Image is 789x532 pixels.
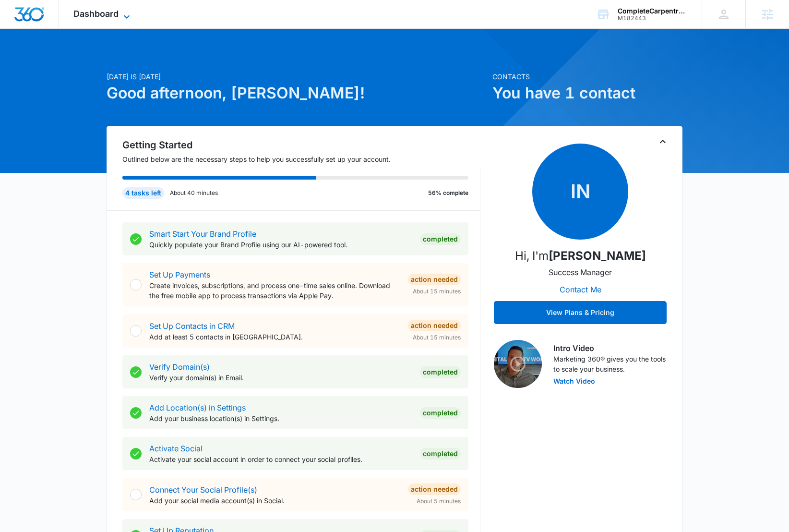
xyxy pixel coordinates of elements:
[492,82,682,105] h1: You have 1 contact
[149,413,412,423] p: Add your business location(s) in Settings.
[122,187,164,199] div: 4 tasks left
[532,144,628,240] span: IN
[553,354,667,374] p: Marketing 360® gives you the tools to scale your business.
[149,373,412,383] p: Verify your domain(s) in Email.
[149,485,257,495] a: Connect Your Social Profile(s)
[73,9,119,19] span: Dashboard
[420,366,461,378] div: Completed
[420,407,461,419] div: Completed
[122,138,480,152] h2: Getting Started
[408,320,461,331] div: Action Needed
[417,497,461,506] span: About 5 minutes
[549,266,612,278] p: Success Manager
[149,454,412,464] p: Activate your social account in order to connect your social profiles.
[149,444,203,453] a: Activate Social
[149,270,210,279] a: Set Up Payments
[494,301,667,324] button: View Plans & Pricing
[553,342,667,354] h3: Intro Video
[408,274,461,285] div: Action Needed
[428,189,468,197] p: 56% complete
[492,72,682,82] p: Contacts
[420,448,461,459] div: Completed
[494,340,542,388] img: Intro Video
[149,496,400,506] p: Add your social media account(s) in Social.
[149,321,235,331] a: Set Up Contacts in CRM
[618,15,688,22] div: account id
[107,82,487,105] h1: Good afternoon, [PERSON_NAME]!
[413,287,461,296] span: About 15 minutes
[515,247,646,265] p: Hi, I'm
[413,333,461,342] span: About 15 minutes
[149,280,400,301] p: Create invoices, subscriptions, and process one-time sales online. Download the free mobile app t...
[550,278,611,301] button: Contact Me
[149,240,412,250] p: Quickly populate your Brand Profile using our AI-powered tool.
[549,249,646,263] strong: [PERSON_NAME]
[149,229,256,239] a: Smart Start Your Brand Profile
[170,189,218,197] p: About 40 minutes
[149,332,400,342] p: Add at least 5 contacts in [GEOGRAPHIC_DATA].
[107,72,487,82] p: [DATE] is [DATE]
[149,403,246,412] a: Add Location(s) in Settings
[618,7,688,15] div: account name
[420,233,461,245] div: Completed
[657,136,669,147] button: Toggle Collapse
[149,362,210,372] a: Verify Domain(s)
[122,154,480,164] p: Outlined below are the necessary steps to help you successfully set up your account.
[553,378,595,385] button: Watch Video
[408,484,461,495] div: Action Needed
